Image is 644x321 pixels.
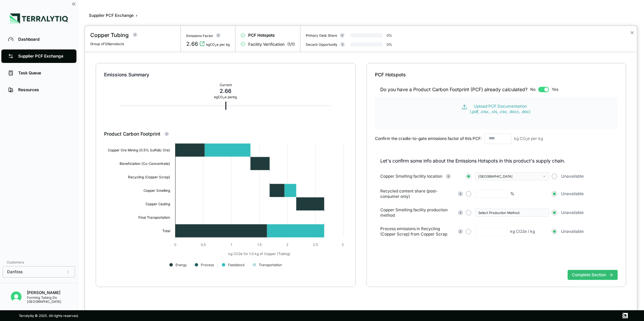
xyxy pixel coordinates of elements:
[313,243,318,247] text: 2.5
[561,210,584,215] span: Unavailable
[120,162,170,166] text: Beneficiation (Cu-Concentrate)
[104,131,347,137] div: Product Carbon Footprint
[287,42,295,47] span: ( 1 / 1 )
[286,243,288,247] text: 2
[214,83,237,87] div: Current
[510,191,514,197] div: %
[375,71,618,78] div: PCF Hotspots
[90,42,124,46] span: Group of 126 products
[380,86,527,93] div: Do you have a Product Carbon Footprint (PCF) already calculated?
[248,42,285,47] span: Facility Verification
[248,33,275,38] span: PCF Hotspots
[306,42,337,46] div: Decarb Opportunity
[475,172,549,180] button: [GEOGRAPHIC_DATA]
[143,188,170,193] text: Copper Smelting
[257,243,262,247] text: 1.5
[228,252,290,256] text: kg CO2e for 1.0 kg of Copper (Tubing)
[630,29,634,37] button: Close
[231,243,232,247] text: 1
[223,97,225,100] sub: 2
[215,44,217,47] sub: 2
[475,209,549,217] button: Select Production Method
[214,87,237,95] div: 2.66
[380,207,455,218] span: Copper Smelting facility production method
[380,174,442,179] span: Copper Smelting facility location
[478,211,546,215] div: Select Production Method
[228,263,245,267] text: Feedstock
[514,136,543,141] div: kg CO e per kg
[146,202,170,206] text: Copper Casting
[90,31,129,39] div: Copper Tubing
[387,33,392,37] div: 0 %
[561,174,584,179] span: Unavailable
[530,87,536,92] span: No
[470,104,530,114] div: Upload PCF Documentation (.pdf, .xlsx, .xls, .csv, .docx, .doc)
[306,33,337,37] div: Primary Data Share
[108,148,170,152] text: Copper Ore Mining (0.5% Sulfidic Ore)
[568,270,618,280] button: Complete Section
[201,243,206,247] text: 0.5
[259,263,282,267] text: Transportation
[138,215,170,220] text: Final Transportation
[206,42,230,46] div: kgCO e per kg
[526,138,527,141] sub: 2
[561,229,584,234] span: Unavailable
[201,263,214,267] text: Process
[128,175,170,179] text: Recycling (Copper Scrap)
[174,243,176,247] text: 0
[186,34,213,38] div: Emissions Factor
[510,229,535,234] div: kg CO2e / kg
[214,95,237,99] div: kg CO e per kg
[375,136,482,141] div: Confirm the cradle-to-gate emissions factor of this PCF:
[380,157,618,164] p: Let's confirm some info about the Emissions Hotspots in this product's supply chain.
[380,226,455,237] span: Process emissions in Recycling (Copper Scrap) from Copper Scrap
[478,174,541,178] div: [GEOGRAPHIC_DATA]
[104,71,347,78] div: Emissions Summary
[162,229,170,233] text: Total
[552,87,558,92] span: Yes
[561,191,584,197] span: Unavailable
[186,40,198,48] div: 2.66
[175,263,187,267] text: Energy
[387,42,392,46] div: 0 %
[380,188,455,199] span: Recycled content share (post-consumer only)
[385,104,608,114] button: Upload PCF Documentation(.pdf, .xlsx, .xls, .csv, .docx, .doc)
[342,243,344,247] text: 3
[199,41,205,46] svg: View audit trail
